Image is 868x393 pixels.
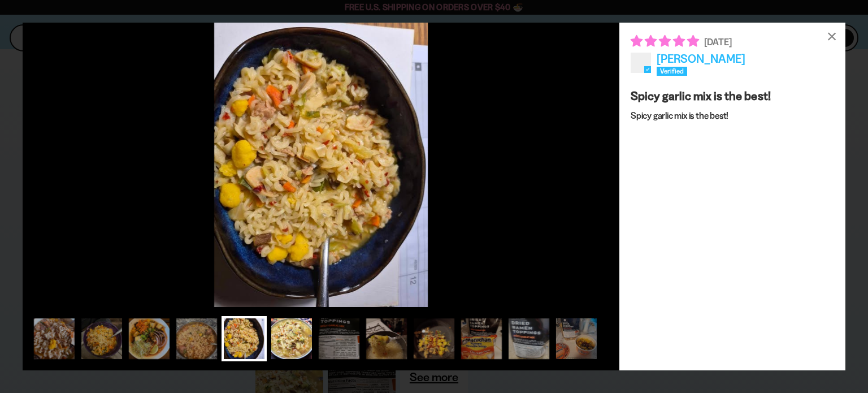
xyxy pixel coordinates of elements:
[631,110,771,121] p: Spicy garlic mix is the best!
[657,51,745,66] span: [PERSON_NAME]
[631,34,699,48] span: 5 star review
[631,87,771,105] div: Spicy garlic mix is the best!
[818,23,845,50] div: ×
[704,36,732,47] span: [DATE]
